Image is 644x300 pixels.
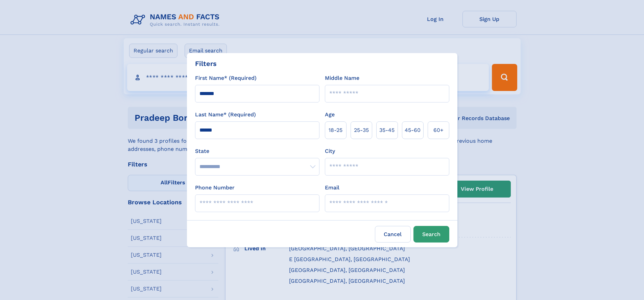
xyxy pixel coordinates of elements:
[325,147,335,155] label: City
[195,111,256,119] label: Last Name* (Required)
[354,126,369,134] span: 25‑35
[325,111,335,119] label: Age
[325,184,339,192] label: Email
[379,126,395,134] span: 35‑45
[325,74,359,82] label: Middle Name
[195,59,217,69] div: Filters
[375,226,411,243] label: Cancel
[405,126,421,134] span: 45‑60
[413,226,449,243] button: Search
[433,126,444,134] span: 60+
[195,74,257,82] label: First Name* (Required)
[195,184,235,192] label: Phone Number
[195,147,319,155] label: State
[329,126,342,134] span: 18‑25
